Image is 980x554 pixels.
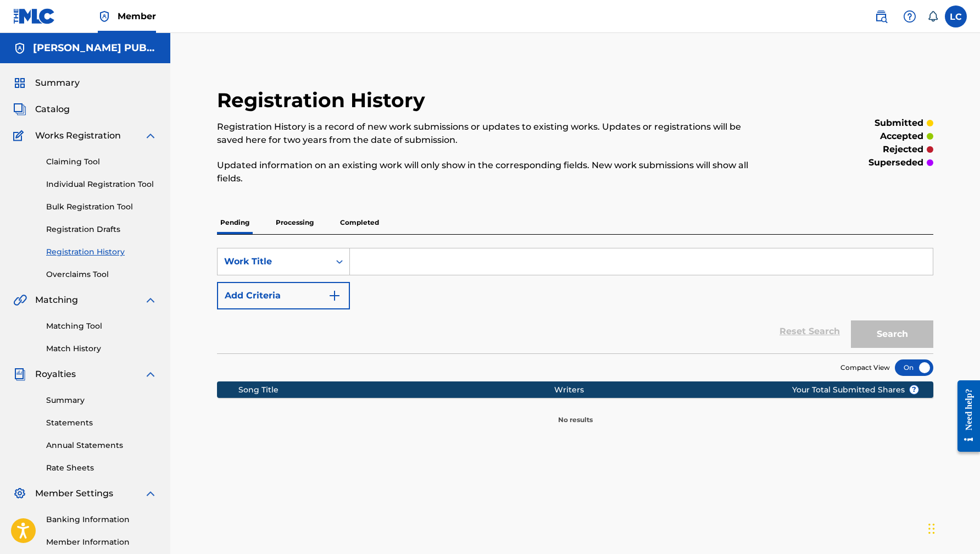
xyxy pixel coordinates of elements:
a: Banking Information [46,514,157,525]
p: superseded [868,156,923,169]
div: Help [899,5,921,27]
img: Summary [13,76,26,90]
img: Matching [13,293,27,307]
iframe: Resource Center [949,372,980,461]
a: Rate Sheets [46,462,157,474]
a: Registration History [46,246,157,258]
img: Royalties [13,368,26,381]
img: help [903,10,916,23]
p: Completed [337,211,382,234]
div: Writers [554,384,827,396]
img: Works Registration [13,129,27,142]
a: Individual Registration Tool [46,179,157,190]
img: MLC Logo [13,8,55,24]
a: Overclaims Tool [46,269,157,280]
a: Summary [46,395,157,406]
img: 9d2ae6d4665cec9f34b9.svg [328,289,341,302]
p: submitted [875,117,923,130]
span: Works Registration [35,129,121,142]
a: Matching Tool [46,320,157,332]
a: CatalogCatalog [13,103,70,116]
p: Pending [217,211,253,234]
a: Match History [46,343,157,354]
span: Royalties [35,368,76,381]
img: Catalog [13,103,26,116]
a: Annual Statements [46,440,157,451]
button: Add Criteria [217,282,350,309]
div: Drag [928,512,935,545]
span: Member [118,10,156,23]
span: Member Settings [35,487,113,500]
span: Compact View [840,363,890,373]
a: Statements [46,417,157,429]
a: Bulk Registration Tool [46,201,157,213]
span: Your Total Submitted Shares [792,384,919,396]
a: SummarySummary [13,76,80,90]
h2: Registration History [217,88,431,113]
form: Search Form [217,248,933,353]
img: search [875,10,888,23]
div: Work Title [224,255,323,268]
p: rejected [883,143,923,156]
a: Member Information [46,536,157,548]
img: expand [144,487,157,500]
span: Matching [35,293,78,307]
span: Summary [35,76,80,90]
img: expand [144,293,157,307]
iframe: Chat Widget [925,501,980,554]
a: Public Search [870,5,892,27]
img: Member Settings [13,487,26,500]
p: Processing [272,211,317,234]
img: Accounts [13,42,26,55]
p: No results [558,402,593,425]
div: Notifications [927,11,938,22]
img: Top Rightsholder [98,10,111,23]
p: accepted [880,130,923,143]
p: Registration History is a record of new work submissions or updates to existing works. Updates or... [217,120,769,147]
div: User Menu [945,5,967,27]
img: expand [144,368,157,381]
a: Claiming Tool [46,156,157,168]
h5: PAUL CABBIN PUBLISHING [33,42,157,54]
span: Catalog [35,103,70,116]
span: ? [910,385,918,394]
img: expand [144,129,157,142]
a: Registration Drafts [46,224,157,235]
p: Updated information on an existing work will only show in the corresponding fields. New work subm... [217,159,769,185]
div: Song Title [238,384,554,396]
